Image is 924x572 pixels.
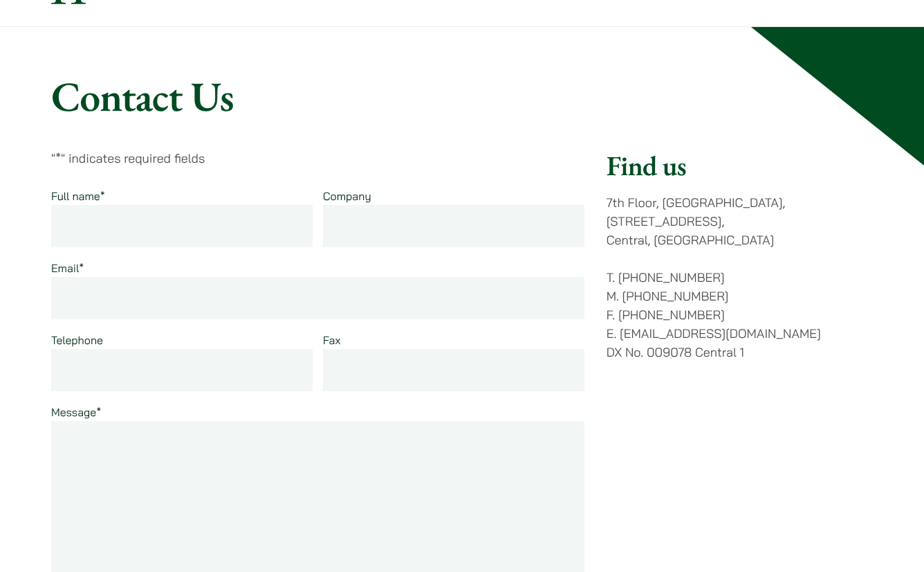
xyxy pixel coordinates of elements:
p: T. [PHONE_NUMBER] M. [PHONE_NUMBER] F. [PHONE_NUMBER] E. [EMAIL_ADDRESS][DOMAIN_NAME] DX No. 0090... [607,268,873,361]
label: Fax [323,333,340,347]
p: " " indicates required fields [51,149,584,168]
label: Telephone [51,333,103,347]
label: Full name [51,189,105,203]
h2: Find us [607,149,873,182]
h1: Contact Us [51,71,873,121]
p: 7th Floor, [GEOGRAPHIC_DATA], [STREET_ADDRESS], Central, [GEOGRAPHIC_DATA] [607,193,873,249]
label: Message [51,405,101,419]
label: Company [323,189,371,203]
label: Email [51,261,84,275]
